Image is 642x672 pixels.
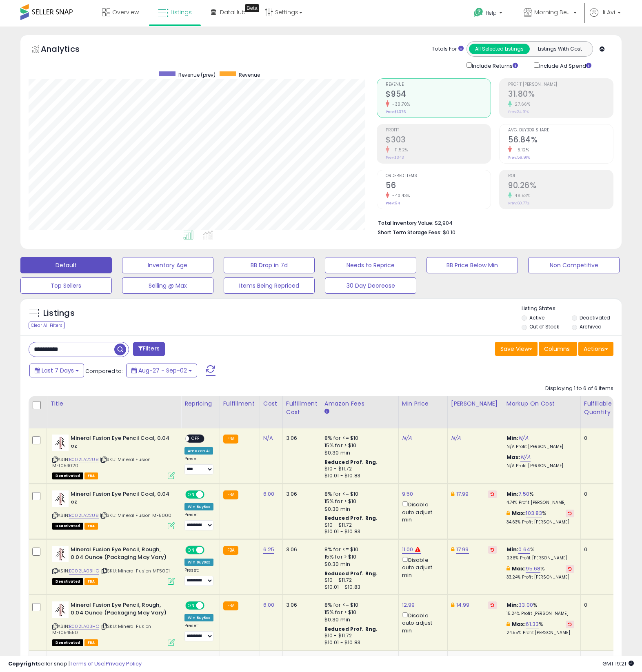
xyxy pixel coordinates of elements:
h2: $303 [386,135,491,146]
a: N/A [520,453,530,461]
div: $10.01 - $10.83 [324,528,392,535]
button: BB Drop in 7d [224,257,315,273]
div: $10.01 - $10.83 [324,472,392,479]
b: Mineral Fusion Eye Pencil Coal, 0.04 oz [71,435,170,452]
small: FBA [223,490,238,499]
div: Fulfillable Quantity [584,399,612,417]
div: $0.30 min [324,616,392,623]
div: 8% for <= $10 [324,546,392,553]
small: 48.53% [512,193,530,199]
small: Prev: $1,376 [386,109,406,114]
a: Terms of Use [70,660,104,668]
li: $2,904 [378,217,607,227]
a: B002LA22U8 [69,512,99,519]
div: $10 - $11.72 [324,522,392,529]
span: All listings that are unavailable for purchase on Amazon for any reason other than out-of-stock [52,523,83,530]
div: % [506,510,574,525]
button: Listings With Cost [529,44,590,54]
p: 15.24% Profit [PERSON_NAME] [506,611,574,617]
h2: 31.80% [508,89,613,100]
span: Revenue [386,82,491,87]
div: Include Ad Spend [528,61,604,70]
div: Repricing [184,399,216,408]
div: Tooltip anchor [245,4,259,12]
span: ON [186,602,196,609]
a: B002LA03HC [69,623,99,630]
div: $0.30 min [324,506,392,513]
small: -30.70% [389,101,410,107]
small: Amazon Fees. [324,408,329,415]
p: 33.24% Profit [PERSON_NAME] [506,574,574,580]
div: $10.01 - $10.83 [324,584,392,591]
div: seller snap | | [8,660,142,668]
span: | SKU: Mineral Fusion MF5000 [100,512,172,519]
span: FBA [84,472,98,479]
button: Columns [539,342,577,356]
a: 7.50 [518,490,529,498]
button: Inventory Age [122,257,213,273]
button: Top Sellers [20,277,112,294]
span: Ordered Items [386,174,491,178]
div: ASIN: [52,435,175,478]
button: Needs to Reprice [325,257,416,273]
div: Fulfillment Cost [286,399,318,417]
h2: $954 [386,89,491,100]
span: ON [186,491,196,498]
div: Cost [263,399,279,408]
div: 0 [584,546,609,553]
span: | SKU: Mineral Fusion MF5001 [100,568,170,574]
div: Fulfillment [223,399,256,408]
a: B002LA03HC [69,568,99,574]
small: Prev: 59.91% [508,155,530,160]
a: 0.64 [518,546,530,554]
span: OFF [189,435,202,442]
small: Prev: $343 [386,155,404,160]
small: -11.52% [389,147,408,153]
div: 3.06 [286,546,315,553]
img: 31wauQ0vf1L._SL40_.jpg [52,601,69,618]
a: 17.99 [456,490,469,498]
div: Markup on Cost [506,399,577,408]
div: 8% for <= $10 [324,490,392,498]
div: Clear All Filters [29,322,65,329]
a: Hi Avi [590,8,621,27]
span: | SKU: Mineral Fusion MF1054550 [52,623,151,635]
span: Revenue [239,71,260,78]
label: Out of Stock [529,323,559,330]
b: Min: [506,434,519,442]
div: Win BuyBox [184,559,213,566]
b: Max: [506,453,521,461]
a: 61.33 [526,620,539,628]
span: FBA [84,639,98,646]
div: $0.30 min [324,449,392,457]
span: ROI [508,174,613,178]
div: Disable auto adjust min [402,611,441,634]
a: 14.99 [456,601,470,609]
h2: 56.84% [508,135,613,146]
b: Short Term Storage Fees: [378,229,442,236]
a: N/A [263,434,273,442]
div: Disable auto adjust min [402,500,441,523]
a: 17.99 [456,546,469,554]
b: Min: [506,490,519,498]
span: All listings that are unavailable for purchase on Amazon for any reason other than out-of-stock [52,578,83,585]
div: Displaying 1 to 6 of 6 items [545,385,613,393]
a: 11.00 [402,546,413,554]
button: Save View [495,342,538,356]
div: 15% for > $10 [324,609,392,616]
span: | SKU: Mineral Fusion MF1054020 [52,456,151,468]
p: 4.74% Profit [PERSON_NAME] [506,500,574,506]
a: N/A [518,434,528,442]
a: 12.99 [402,601,415,609]
span: OFF [203,602,216,609]
span: Aug-27 - Sep-02 [138,366,187,375]
span: OFF [203,491,216,498]
div: 3.06 [286,601,315,609]
div: 15% for > $10 [324,498,392,505]
i: Get Help [473,7,484,18]
a: Privacy Policy [106,660,142,668]
div: Preset: [184,568,213,586]
span: Profit [PERSON_NAME] [508,82,613,87]
img: 31NqRZUO8HL._SL40_.jpg [52,490,69,507]
div: [PERSON_NAME] [451,399,500,408]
